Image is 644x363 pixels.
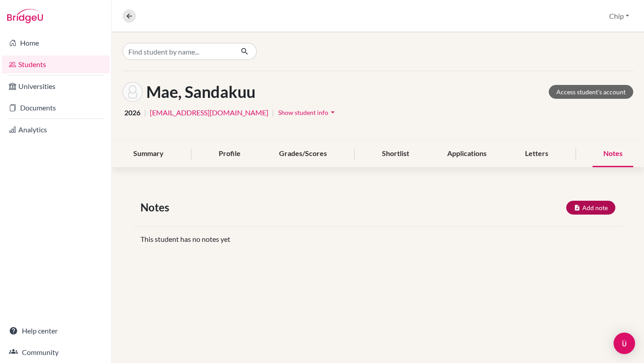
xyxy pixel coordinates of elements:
[278,109,328,116] span: Show student info
[614,333,635,354] div: Open Intercom Messenger
[150,107,268,118] a: [EMAIL_ADDRESS][DOMAIN_NAME]
[123,82,143,102] img: Sandakuu Mae's avatar
[566,201,615,215] button: Add note
[123,43,233,60] input: Find student by name...
[436,141,497,167] div: Applications
[2,55,110,73] a: Students
[605,8,633,25] button: Chip
[2,322,110,340] a: Help center
[7,9,43,23] img: Bridge-U
[514,141,559,167] div: Letters
[208,141,251,167] div: Profile
[272,107,274,118] span: |
[124,107,140,118] span: 2026
[371,141,420,167] div: Shortlist
[123,141,174,167] div: Summary
[144,107,146,118] span: |
[328,108,337,117] i: arrow_drop_down
[268,141,338,167] div: Grades/Scores
[278,106,338,119] button: Show student infoarrow_drop_down
[2,34,110,52] a: Home
[2,121,110,139] a: Analytics
[140,199,173,215] span: Notes
[593,141,633,167] div: Notes
[146,82,255,101] h1: Mae, Sandakuu
[2,99,110,117] a: Documents
[549,85,633,99] a: Access student's account
[2,343,110,361] a: Community
[2,77,110,95] a: Universities
[134,234,622,245] div: This student has no notes yet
